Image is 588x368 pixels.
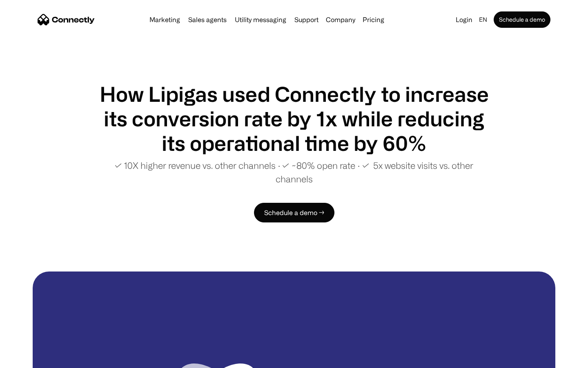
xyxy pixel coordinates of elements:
a: Schedule a demo → [254,203,334,222]
a: Login [452,14,476,25]
ul: Language list [16,354,49,365]
a: Support [291,16,322,23]
a: Marketing [146,16,183,23]
a: Utility messaging [232,16,290,23]
p: ✓ 10X higher revenue vs. other channels ∙ ✓ ~80% open rate ∙ ✓ 5x website visits vs. other channels [98,159,490,186]
a: Schedule a demo [494,11,550,28]
a: Sales agents [185,16,230,23]
h1: How Lipigas used Connectly to increase its conversion rate by 1x while reducing its operational t... [98,82,490,155]
a: Pricing [359,16,388,23]
div: en [479,14,487,25]
aside: Language selected: English [8,353,49,365]
div: Company [326,14,355,25]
